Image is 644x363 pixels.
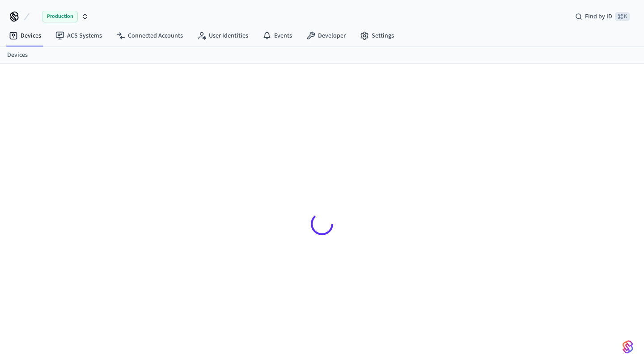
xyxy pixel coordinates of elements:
[7,51,28,60] a: Devices
[109,28,190,44] a: Connected Accounts
[353,28,401,44] a: Settings
[255,28,299,44] a: Events
[568,8,637,25] div: Find by ID⌘ K
[2,28,48,44] a: Devices
[299,28,353,44] a: Developer
[42,11,78,22] span: Production
[585,12,612,21] span: Find by ID
[615,12,630,21] span: ⌘ K
[190,28,255,44] a: User Identities
[623,340,633,354] img: SeamLogoGradient.69752ec5.svg
[48,28,109,44] a: ACS Systems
